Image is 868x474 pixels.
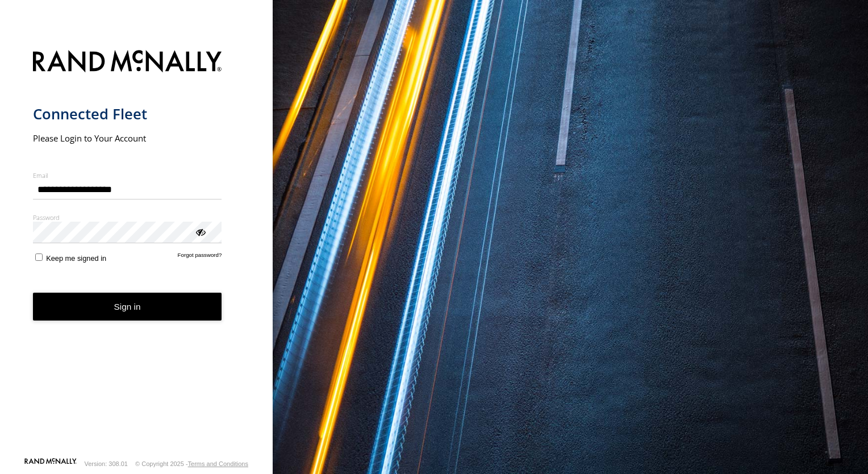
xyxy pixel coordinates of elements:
[33,293,222,321] button: Sign in
[135,460,248,467] div: © Copyright 2025 -
[33,48,222,77] img: Rand McNally
[33,105,222,123] h1: Connected Fleet
[33,171,222,180] label: Email
[24,458,77,469] a: Visit our Website
[33,132,222,144] h2: Please Login to Your Account
[46,254,106,263] span: Keep me signed in
[194,226,206,237] div: ViewPassword
[178,252,222,263] a: Forgot password?
[188,460,248,467] a: Terms and Conditions
[33,213,222,222] label: Password
[85,460,128,467] div: Version: 308.01
[35,253,43,261] input: Keep me signed in
[33,43,240,457] form: main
